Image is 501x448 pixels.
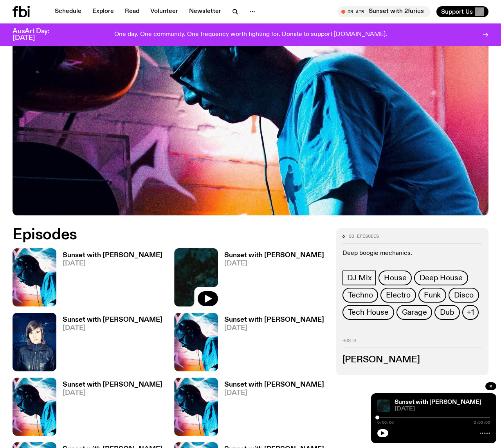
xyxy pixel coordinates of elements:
h3: Sunset with [PERSON_NAME] [224,382,324,388]
span: [DATE] [63,260,162,267]
span: [DATE] [224,260,324,267]
h3: Sunset with [PERSON_NAME] [63,317,162,323]
span: DJ Mix [347,274,372,282]
img: Simon Caldwell stands side on, looking downwards. He has headphones on. Behind him is a brightly ... [13,378,56,436]
span: Dub [440,308,454,317]
span: Deep House [420,274,462,282]
a: Sunset with [PERSON_NAME][DATE] [218,252,324,306]
a: House [378,271,412,285]
span: [DATE] [224,390,324,396]
h3: Sunset with [PERSON_NAME] [63,382,162,388]
button: Support Us [436,6,488,17]
a: Funk [418,288,446,303]
p: One day. One community. One frequency worth fighting for. Donate to support [DOMAIN_NAME]. [114,31,387,38]
span: [DATE] [395,406,490,412]
a: Dub [434,305,460,320]
a: Deep House [414,271,468,285]
h3: [PERSON_NAME] [342,356,482,364]
h3: Sunset with [PERSON_NAME] [224,252,324,259]
span: [DATE] [63,325,162,332]
button: On AirSunset with 2furius [337,6,430,17]
h3: AusArt Day: [DATE] [13,28,63,41]
span: Support Us [441,8,473,15]
a: Sunset with [PERSON_NAME][DATE] [218,382,324,436]
span: 2:00:00 [474,421,490,425]
span: Garage [402,308,427,317]
a: Newsletter [184,6,226,17]
a: Disco [449,288,479,303]
span: Funk [424,291,441,299]
a: Electro [380,288,416,303]
a: DJ Mix [342,271,377,285]
span: [DATE] [224,325,324,332]
img: Simon Caldwell stands side on, looking downwards. He has headphones on. Behind him is a brightly ... [13,248,56,306]
button: +1 [462,305,479,320]
h2: Hosts [342,339,482,348]
h3: Sunset with [PERSON_NAME] [224,317,324,323]
a: Techno [342,288,378,303]
img: Simon Caldwell stands side on, looking downwards. He has headphones on. Behind him is a brightly ... [174,313,218,371]
span: House [384,274,406,282]
a: Sunset with [PERSON_NAME][DATE] [218,317,324,371]
h2: Episodes [13,228,327,242]
a: Volunteer [146,6,183,17]
a: Sunset with [PERSON_NAME][DATE] [56,252,162,306]
p: Deep boogie mechanics. [342,250,482,257]
span: Electro [386,291,411,299]
a: Read [120,6,144,17]
a: Sunset with [PERSON_NAME][DATE] [56,317,162,371]
a: Tech House [342,305,394,320]
a: Garage [396,305,433,320]
span: Techno [348,291,373,299]
a: Explore [88,6,119,17]
img: Simon Caldwell stands side on, looking downwards. He has headphones on. Behind him is a brightly ... [174,378,218,436]
a: Sunset with [PERSON_NAME] [395,399,481,405]
span: 0:00:00 [377,421,394,425]
span: Tech House [348,308,389,317]
span: 93 episodes [349,234,379,238]
h3: Sunset with [PERSON_NAME] [63,252,162,259]
a: Sunset with [PERSON_NAME][DATE] [56,382,162,436]
span: Disco [454,291,474,299]
span: [DATE] [63,390,162,396]
span: +1 [467,308,474,317]
a: Schedule [50,6,86,17]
